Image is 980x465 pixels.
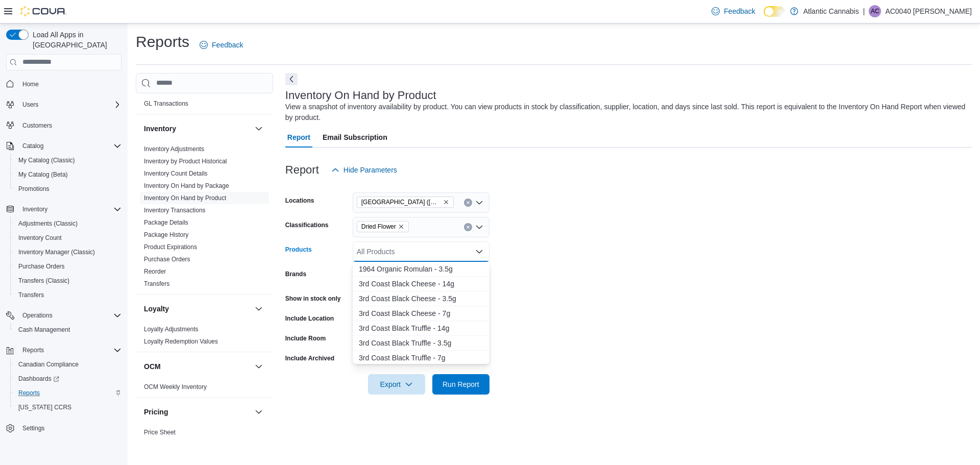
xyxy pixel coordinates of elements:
span: GL Transactions [144,100,188,108]
a: GL Account Totals [144,88,193,95]
a: Canadian Compliance [14,358,83,371]
span: Run Report [443,379,479,389]
a: Feedback [195,35,247,55]
button: Remove Water Street (St. John's) from selection in this group [443,199,449,205]
span: Inventory Adjustments [144,145,204,153]
span: My Catalog (Classic) [14,154,121,166]
button: Pricing [144,407,251,417]
h3: Pricing [144,407,168,417]
label: Include Room [285,334,326,342]
span: Adjustments (Classic) [14,217,121,230]
a: My Catalog (Classic) [14,154,79,166]
button: Operations [18,309,57,322]
span: Inventory On Hand by Product [144,194,226,202]
button: Users [2,97,126,112]
p: | [863,5,865,17]
span: Purchase Orders [18,262,65,271]
button: Inventory [253,123,265,135]
label: Products [285,246,312,254]
span: Water Street (St. John's) [357,197,454,208]
span: Inventory Count [18,234,62,242]
button: 3rd Coast Black Cheese - 3.5g [353,291,489,306]
span: Catalog [22,142,43,150]
a: Adjustments (Classic) [14,217,82,230]
label: Show in stock only [285,295,341,303]
span: Export [374,374,419,395]
span: My Catalog (Beta) [18,170,68,179]
div: 3 r d C o a s t B l a c k C h e e s e - 7 g [359,308,483,319]
span: Purchase Orders [14,260,121,273]
span: Home [22,80,39,88]
h3: Inventory On Hand by Product [285,89,436,102]
h3: Loyalty [144,304,169,314]
button: Loyalty [253,303,265,315]
span: Dashboards [14,373,121,385]
a: Inventory Transactions [144,207,206,214]
span: Catalog [18,140,121,152]
button: Clear input [464,199,472,207]
h3: Inventory [144,124,176,134]
span: Inventory [18,203,121,215]
a: Customers [18,119,56,132]
div: 3 r d C o a s t B l a c k T r u f f l e - 1 4 g [359,323,483,333]
span: Dried Flower [357,221,409,232]
span: Settings [22,424,44,432]
span: Product Expirations [144,243,197,251]
span: Inventory Manager (Classic) [14,246,121,258]
label: Brands [285,270,306,278]
div: 3 r d C o a s t B l a c k C h e e s e - 3 . 5 g [359,293,483,304]
div: 1 9 6 4 O r g a n i c R o m u l a n - 3 . 5 g [359,264,483,274]
span: Price Sheet [144,428,176,436]
a: Loyalty Adjustments [144,326,199,333]
button: My Catalog (Beta) [10,167,126,182]
span: Report [287,127,310,148]
span: Package History [144,231,188,239]
button: Settings [2,421,126,435]
span: Dashboards [18,375,59,383]
span: Customers [22,121,52,130]
span: Email Subscription [323,127,387,148]
a: Transfers [14,289,48,301]
a: Package Details [144,219,188,226]
a: Inventory by Product Historical [144,158,227,165]
span: Load All Apps in [GEOGRAPHIC_DATA] [29,30,121,50]
span: Inventory [22,205,47,213]
button: Inventory [144,124,251,134]
button: Canadian Compliance [10,357,126,372]
p: Atlantic Cannabis [803,5,859,17]
div: 3 r d C o a s t B l a c k T r u f f l e - 3 . 5 g [359,338,483,348]
span: Feedback [724,6,755,16]
span: Purchase Orders [144,255,190,263]
span: Transfers (Classic) [14,275,121,287]
button: 1964 Organic Romulan - 3.5g [353,262,489,277]
a: GL Transactions [144,100,188,107]
button: Remove Dried Flower from selection in this group [398,224,404,230]
button: Inventory Manager (Classic) [10,245,126,259]
span: AC [871,5,879,17]
label: Locations [285,197,314,205]
span: Reports [18,344,121,356]
a: Home [18,78,43,90]
span: Customers [18,119,121,132]
button: 3rd Coast Black Cheese - 7g [353,306,489,321]
button: Users [18,99,42,111]
a: Transfers [144,280,169,287]
button: Transfers (Classic) [10,274,126,288]
button: Loyalty [144,304,251,314]
span: Reorder [144,267,166,276]
span: Inventory On Hand by Package [144,182,229,190]
a: Inventory Adjustments [144,145,204,153]
button: OCM [253,360,265,373]
span: Dried Flower [361,222,396,232]
a: Feedback [707,1,759,21]
div: 3 r d C o a s t B l a c k C h e e s e - 1 4 g [359,279,483,289]
a: Inventory Manager (Classic) [14,246,99,258]
span: Transfers [144,280,169,288]
a: Loyalty Redemption Values [144,338,218,345]
span: [US_STATE] CCRS [18,403,71,411]
span: Inventory Count Details [144,169,208,178]
span: Canadian Compliance [18,360,79,369]
button: Next [285,73,298,85]
a: Reports [14,387,44,399]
